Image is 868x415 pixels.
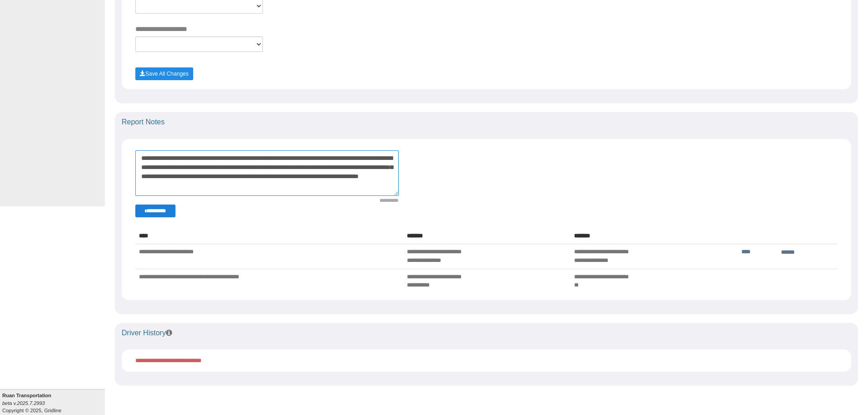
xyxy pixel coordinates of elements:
[2,392,105,414] div: Copyright © 2025, Gridline
[115,112,858,132] div: Report Notes
[135,205,175,217] button: Change Filter Options
[2,400,45,406] i: beta v.2025.7.2993
[115,323,858,343] div: Driver History
[2,393,51,398] b: Ruan Transportation
[135,67,193,80] button: Save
